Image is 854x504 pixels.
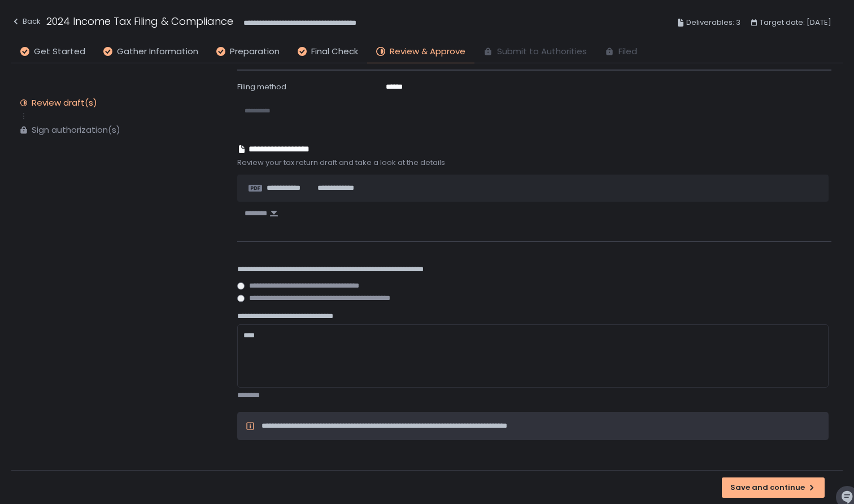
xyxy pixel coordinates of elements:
span: Deliverables: 3 [686,16,740,29]
span: Filed [618,45,637,58]
div: Review draft(s) [32,97,97,108]
button: Back [11,14,41,32]
span: Preparation [230,45,280,58]
span: Final Check [311,45,358,58]
div: Back [11,15,41,28]
span: Get Started [34,45,85,58]
span: Review your tax return draft and take a look at the details [237,158,831,168]
span: Target date: [DATE] [760,16,831,29]
span: Gather Information [117,45,198,58]
h1: 2024 Income Tax Filing & Compliance [46,14,233,29]
button: Save and continue [722,477,825,498]
span: Submit to Authorities [497,45,587,58]
span: Review & Approve [390,45,465,58]
div: Save and continue [730,483,816,493]
div: Sign authorization(s) [32,124,120,136]
span: Filing method [237,81,286,92]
